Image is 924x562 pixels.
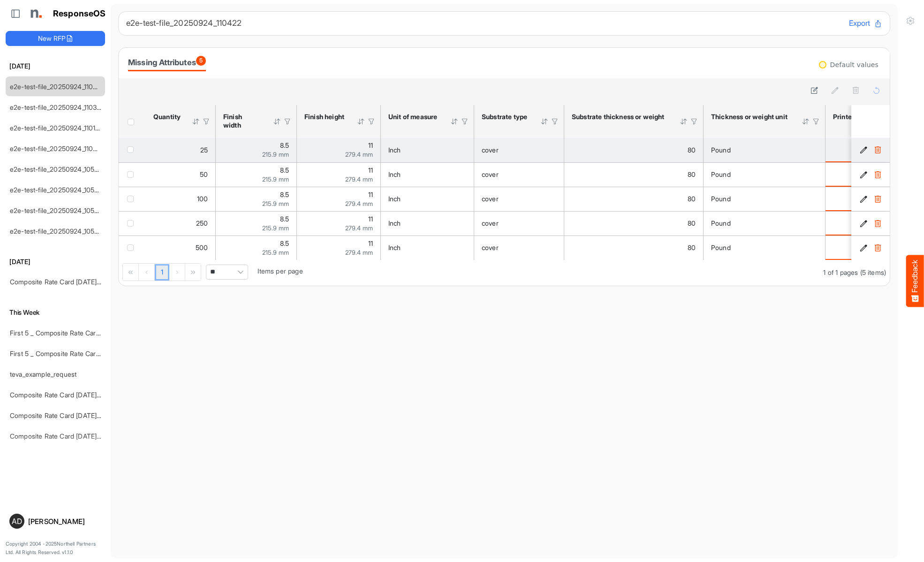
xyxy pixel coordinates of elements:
[851,162,892,187] td: 32d7e4dd-f3ad-4089-af90-95abd2f1460c is template cell Column Header
[704,235,826,260] td: Pound is template cell Column Header httpsnorthellcomontologiesmapping-rulesmaterialhasmaterialth...
[297,235,381,260] td: 11 is template cell Column Header httpsnorthellcomontologiesmapping-rulesmeasurementhasfinishsize...
[368,141,373,149] span: 11
[688,243,696,251] span: 80
[564,138,704,162] td: 80 is template cell Column Header httpsnorthellcomontologiesmapping-rulesmaterialhasmaterialthick...
[474,211,564,235] td: cover is template cell Column Header httpsnorthellcomontologiesmapping-rulesmaterialhassubstratem...
[10,206,105,214] a: e2e-test-file_20250924_105318
[564,235,704,260] td: 80 is template cell Column Header httpsnorthellcomontologiesmapping-rulesmaterialhasmaterialthick...
[849,17,882,30] button: Export
[704,162,826,187] td: Pound is template cell Column Header httpsnorthellcomontologiesmapping-rulesmaterialhasmaterialth...
[367,117,376,126] div: Filter Icon
[297,187,381,211] td: 11 is template cell Column Header httpsnorthellcomontologiesmapping-rulesmeasurementhasfinishsize...
[126,19,841,27] h6: e2e-test-file_20250924_110422
[196,56,206,66] span: 5
[216,211,297,235] td: 8.5 is template cell Column Header httpsnorthellcomontologiesmapping-rulesmeasurementhasfinishsiz...
[826,138,910,162] td: is template cell Column Header httpsnorthellcomontologiesmapping-rulesmanufacturinghasprintedsides
[146,187,216,211] td: 100 is template cell Column Header httpsnorthellcomontologiesmapping-rulesorderhasquantity
[10,124,104,132] a: e2e-test-file_20250924_110146
[345,200,373,207] span: 279.4 mm
[860,268,886,276] span: (5 items)
[297,138,381,162] td: 11 is template cell Column Header httpsnorthellcomontologiesmapping-rulesmeasurementhasfinishsize...
[6,307,105,318] h6: This Week
[474,138,564,162] td: cover is template cell Column Header httpsnorthellcomontologiesmapping-rulesmaterialhassubstratem...
[280,141,289,149] span: 8.5
[851,138,892,162] td: 4a6b7c42-36f6-424a-a0b1-7d51b44b1612 is template cell Column Header
[826,162,910,187] td: is template cell Column Header httpsnorthellcomontologiesmapping-rulesmanufacturinghasprintedsides
[711,219,731,227] span: Pound
[6,257,105,267] h6: [DATE]
[704,138,826,162] td: Pound is template cell Column Header httpsnorthellcomontologiesmapping-rulesmaterialhasmaterialth...
[859,243,868,252] button: Edit
[10,186,106,194] a: e2e-test-file_20250924_105529
[873,170,882,179] button: Delete
[688,146,696,154] span: 80
[119,211,146,235] td: checkbox
[262,200,289,207] span: 215.9 mm
[262,249,289,256] span: 215.9 mm
[6,61,105,71] h6: [DATE]
[10,103,105,111] a: e2e-test-file_20250924_110305
[381,162,474,187] td: Inch is template cell Column Header httpsnorthellcomontologiesmapping-rulesmeasurementhasunitofme...
[551,117,559,126] div: Filter Icon
[711,195,731,203] span: Pound
[381,211,474,235] td: Inch is template cell Column Header httpsnorthellcomontologiesmapping-rulesmeasurementhasunitofme...
[119,105,146,138] th: Header checkbox
[368,190,373,198] span: 11
[280,239,289,247] span: 8.5
[482,170,499,178] span: cover
[812,117,820,126] div: Filter Icon
[216,187,297,211] td: 8.5 is template cell Column Header httpsnorthellcomontologiesmapping-rulesmeasurementhasfinishsiz...
[146,211,216,235] td: 250 is template cell Column Header httpsnorthellcomontologiesmapping-rulesorderhasquantity
[368,215,373,223] span: 11
[206,265,248,280] span: Pagerdropdown
[200,146,208,154] span: 25
[280,215,289,223] span: 8.5
[482,243,499,251] span: cover
[474,235,564,260] td: cover is template cell Column Header httpsnorthellcomontologiesmapping-rulesmaterialhassubstratem...
[859,170,868,179] button: Edit
[345,151,373,158] span: 279.4 mm
[368,166,373,174] span: 11
[368,239,373,247] span: 11
[26,4,45,23] img: Northell
[169,264,185,281] div: Go to next page
[833,113,874,121] div: Printed sides
[119,162,146,187] td: checkbox
[10,370,76,378] a: teva_example_request
[873,243,882,252] button: Delete
[216,162,297,187] td: 8.5 is template cell Column Header httpsnorthellcomontologiesmapping-rulesmeasurementhasfinishsiz...
[482,219,499,227] span: cover
[123,264,139,281] div: Go to first page
[258,267,303,275] span: Items per page
[826,211,910,235] td: is template cell Column Header httpsnorthellcomontologiesmapping-rulesmanufacturinghasprintedsides
[711,170,731,178] span: Pound
[197,195,208,203] span: 100
[10,144,105,152] a: e2e-test-file_20250924_110035
[388,243,401,251] span: Inch
[12,517,22,525] span: AD
[216,235,297,260] td: 8.5 is template cell Column Header httpsnorthellcomontologiesmapping-rulesmeasurementhasfinishsiz...
[564,162,704,187] td: 80 is template cell Column Header httpsnorthellcomontologiesmapping-rulesmaterialhasmaterialthick...
[53,9,106,19] h1: ResponseOS
[388,146,401,154] span: Inch
[704,187,826,211] td: Pound is template cell Column Header httpsnorthellcomontologiesmapping-rulesmaterialhasmaterialth...
[119,138,146,162] td: checkbox
[200,170,208,178] span: 50
[873,194,882,204] button: Delete
[196,219,208,227] span: 250
[381,187,474,211] td: Inch is template cell Column Header httpsnorthellcomontologiesmapping-rulesmeasurementhasunitofme...
[564,211,704,235] td: 80 is template cell Column Header httpsnorthellcomontologiesmapping-rulesmaterialhasmaterialthick...
[216,138,297,162] td: 8.5 is template cell Column Header httpsnorthellcomontologiesmapping-rulesmeasurementhasfinishsiz...
[688,219,696,227] span: 80
[826,187,910,211] td: is template cell Column Header httpsnorthellcomontologiesmapping-rulesmanufacturinghasprintedsides
[146,235,216,260] td: 500 is template cell Column Header httpsnorthellcomontologiesmapping-rulesorderhasquantity
[474,187,564,211] td: cover is template cell Column Header httpsnorthellcomontologiesmapping-rulesmaterialhassubstratem...
[345,175,373,183] span: 279.4 mm
[688,170,696,178] span: 80
[10,411,121,419] a: Composite Rate Card [DATE]_smaller
[280,190,289,198] span: 8.5
[826,235,910,260] td: is template cell Column Header httpsnorthellcomontologiesmapping-rulesmanufacturinghasprintedsides
[10,165,105,173] a: e2e-test-file_20250924_105914
[688,195,696,203] span: 80
[873,145,882,155] button: Delete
